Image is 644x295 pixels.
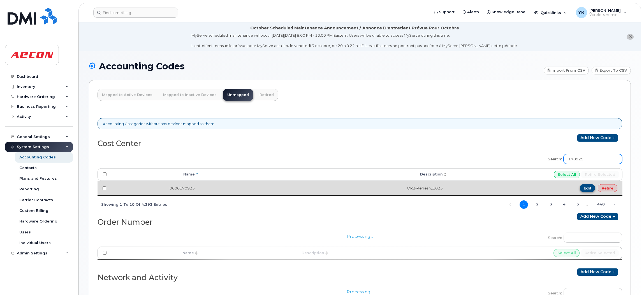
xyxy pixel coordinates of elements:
[580,184,595,192] a: Edit
[112,168,200,181] th: Name: activate to sort column descending
[200,181,448,195] td: QR3-Refresh_1023
[250,25,459,31] div: October Scheduled Maintenance Announcement / Annonce D'entretient Prévue Pour Octobre
[577,268,618,276] a: Add new code
[98,228,622,268] div: Processing...
[592,67,631,74] a: Export to CSV
[544,67,589,74] a: Import from CSV
[520,200,528,209] a: 1
[544,150,622,166] label: Search:
[564,154,622,164] input: Search:
[598,184,617,192] a: Retire
[620,271,640,291] iframe: Messenger Launcher
[98,89,157,101] a: Mapped to Active Devices
[533,200,541,209] a: 2
[98,273,355,282] h2: Network and Activity
[98,118,622,130] div: Accounting Categories without any devices mapped to them
[577,134,618,142] a: Add new code
[89,61,541,71] h1: Accounting Codes
[191,33,518,48] div: MyServe scheduled maintenance will occur [DATE][DATE] 8:00 PM - 10:00 PM Eastern. Users will be u...
[98,218,355,226] h2: Order Number
[112,181,200,195] td: 0000170925
[255,89,278,101] a: Retired
[159,89,221,101] a: Mapped to Inactive Devices
[627,34,634,40] button: close notification
[98,139,355,148] h2: Cost Center
[610,200,618,209] a: Next
[546,200,555,209] a: 3
[577,213,618,220] a: Add new code
[554,171,580,179] input: Select All
[560,200,568,209] a: 4
[573,200,582,209] a: 5
[506,200,515,209] a: Previous
[582,202,592,206] span: …
[98,199,167,209] div: Showing 1 to 10 of 4,393 entries
[597,200,605,209] a: 440
[223,89,253,101] a: Unmapped
[200,168,448,181] th: Description: activate to sort column ascending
